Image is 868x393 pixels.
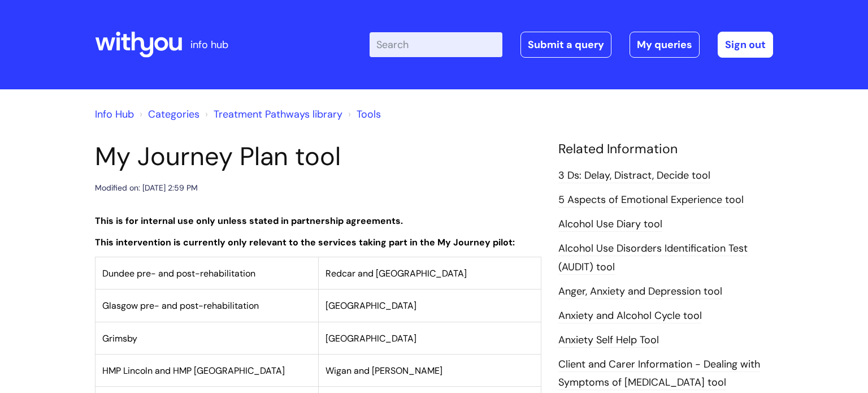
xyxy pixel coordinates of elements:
span: Glasgow pre- and post-rehabilitation [102,300,259,312]
h1: My Journey Plan tool [95,141,541,172]
a: Submit a query [520,32,611,58]
a: Anger, Anxiety and Depression tool [558,284,722,299]
a: Categories [148,107,199,121]
li: Solution home [137,105,199,123]
strong: This intervention is currently only relevant to the services taking part in the My Journey pilot: [95,236,515,248]
li: Treatment Pathways library [202,105,342,123]
a: Sign out [718,32,773,58]
span: Grimsby [102,332,137,344]
li: Tools [345,105,381,123]
div: Modified on: [DATE] 2:59 PM [95,181,198,195]
input: Search [370,32,502,57]
a: 5 Aspects of Emotional Experience tool [558,193,744,208]
span: Redcar and [GEOGRAPHIC_DATA] [325,267,467,279]
strong: This is for internal use only unless stated in partnership agreements. [95,215,403,227]
span: Dundee pre- and post-rehabilitation [102,267,255,279]
a: My queries [630,32,700,58]
span: [GEOGRAPHIC_DATA] [325,300,416,312]
a: Alcohol Use Diary tool [558,217,662,232]
a: Client and Carer Information - Dealing with Symptoms of [MEDICAL_DATA] tool [558,357,760,390]
div: | - [370,32,773,58]
a: Info Hub [95,107,134,121]
a: Treatment Pathways library [214,107,342,121]
p: info hub [190,36,228,54]
a: Tools [357,107,381,121]
span: HMP Lincoln and HMP [GEOGRAPHIC_DATA] [102,365,285,377]
span: Wigan and [PERSON_NAME] [325,365,442,377]
a: Anxiety and Alcohol Cycle tool [558,309,702,323]
a: Alcohol Use Disorders Identification Test (AUDIT) tool [558,241,748,274]
span: [GEOGRAPHIC_DATA] [325,332,416,344]
h4: Related Information [558,141,773,157]
a: 3 Ds: Delay, Distract, Decide tool [558,169,710,183]
a: Anxiety Self Help Tool [558,333,659,348]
